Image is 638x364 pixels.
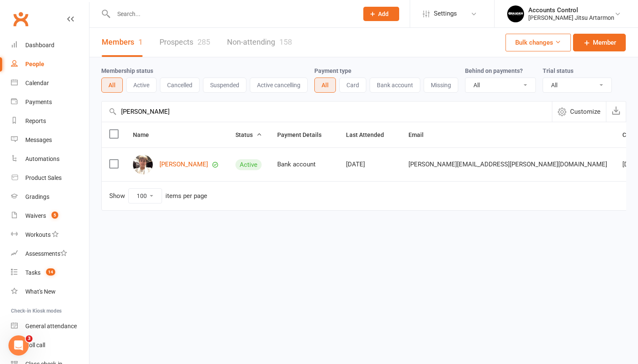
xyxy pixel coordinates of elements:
a: Dashboard [11,36,89,55]
div: Roll call [25,342,45,348]
a: Clubworx [10,8,31,29]
label: Payment type [314,67,351,74]
div: 1 [138,37,143,46]
button: Name [133,130,158,140]
label: Trial status [543,67,573,74]
iframe: Intercom live chat [8,335,29,356]
span: 5 [51,211,58,219]
a: Member [573,34,626,51]
button: Payment Details [277,130,331,140]
div: Messages [25,136,52,143]
div: 158 [279,37,292,46]
div: [PERSON_NAME] Jitsu Artarmon [528,14,614,21]
span: [PERSON_NAME][EMAIL_ADDRESS][PERSON_NAME][DOMAIN_NAME] [408,156,607,172]
span: Status [235,131,262,138]
div: What's New [25,288,56,295]
div: Waivers [25,212,46,219]
button: All [101,78,123,93]
label: Membership status [101,67,153,74]
a: Calendar [11,74,89,93]
button: Missing [424,78,458,93]
div: Product Sales [25,174,62,181]
span: Add [378,11,389,17]
a: Gradings [11,187,89,206]
span: Member [593,37,616,48]
div: 285 [197,37,210,46]
div: Tasks [25,269,41,276]
a: Tasks 14 [11,263,89,282]
a: Product Sales [11,169,89,187]
a: Automations [11,150,89,169]
a: [PERSON_NAME] [159,161,208,168]
a: Waivers 5 [11,206,89,225]
span: Last Attended [346,131,393,138]
a: Roll call [11,336,89,355]
div: Bank account [277,161,331,168]
button: Customize [552,102,606,122]
input: Search... [111,8,352,20]
button: Active cancelling [250,78,308,93]
button: Active [126,78,157,93]
a: Assessments [11,244,89,263]
a: Non-attending158 [227,28,292,57]
div: Payments [25,99,52,105]
div: Reports [25,118,46,124]
div: Gradings [25,193,49,200]
button: Suspended [203,78,246,93]
span: Settings [434,4,457,23]
a: General attendance kiosk mode [11,317,89,336]
a: Workouts [11,225,89,244]
a: Members1 [102,28,143,57]
img: Benjamin [133,155,153,174]
button: Bank account [370,78,420,93]
button: Cancelled [160,78,200,93]
div: People [25,61,44,67]
div: Calendar [25,80,49,86]
label: Behind on payments? [465,67,523,74]
a: People [11,55,89,74]
span: Payment Details [277,131,331,138]
button: Add [363,7,399,21]
a: Reports [11,112,89,131]
button: Email [408,130,433,140]
div: Dashboard [25,42,54,48]
div: Workouts [25,231,51,238]
div: Assessments [25,250,67,257]
div: Show [109,188,207,203]
div: General attendance [25,323,77,329]
div: [DATE] [346,161,393,168]
span: 14 [46,268,55,276]
div: Accounts Control [528,6,614,14]
div: Active [235,159,262,170]
button: Status [235,130,262,140]
span: Email [408,131,433,138]
a: What's New [11,282,89,301]
a: Prospects285 [159,28,210,57]
span: Name [133,131,158,138]
button: All [314,78,336,93]
button: Card [339,78,366,93]
div: Automations [25,155,59,162]
a: Payments [11,93,89,112]
input: Search by contact name [102,102,552,122]
img: thumb_image1701918351.png [507,5,524,22]
div: items per page [165,193,207,200]
span: Customize [570,107,600,117]
a: Messages [11,131,89,150]
span: 3 [26,335,32,342]
button: Last Attended [346,130,393,140]
button: Bulk changes [506,34,571,51]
